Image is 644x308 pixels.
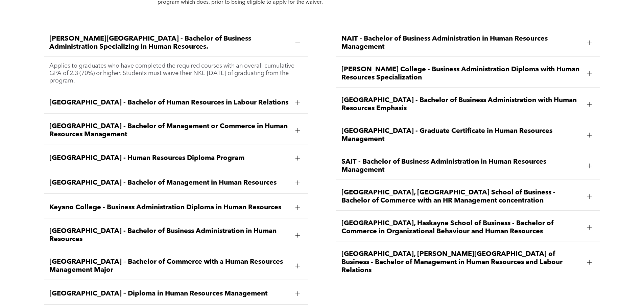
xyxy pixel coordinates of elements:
[49,204,290,212] span: Keyano College - Business Administration Diploma in Human Resources
[49,35,290,51] span: [PERSON_NAME][GEOGRAPHIC_DATA] - Bachelor of Business Administration Specializing in Human Resour...
[49,227,290,243] span: [GEOGRAPHIC_DATA] - Bachelor of Business Administration in Human Resources
[341,96,582,113] span: [GEOGRAPHIC_DATA] - Bachelor of Business Administration with Human Resources Emphasis
[49,290,290,298] span: [GEOGRAPHIC_DATA] – Diploma in Human Resources Management
[341,35,582,51] span: NAIT - Bachelor of Business Administration in Human Resources Management
[49,258,290,274] span: [GEOGRAPHIC_DATA] – Bachelor of Commerce with a Human Resources Management Major
[341,219,582,236] span: [GEOGRAPHIC_DATA], Haskayne School of Business - Bachelor of Commerce in Organizational Behaviour...
[341,158,582,174] span: SAIT - Bachelor of Business Administration in Human Resources Management
[49,122,290,139] span: [GEOGRAPHIC_DATA] - Bachelor of Management or Commerce in Human Resources Management
[49,179,290,187] span: [GEOGRAPHIC_DATA] - Bachelor of Management in Human Resources
[49,154,290,162] span: [GEOGRAPHIC_DATA] - Human Resources Diploma Program
[49,62,303,85] p: Applies to graduates who have completed the required courses with an overall cumulative GPA of 2....
[341,189,582,205] span: [GEOGRAPHIC_DATA], [GEOGRAPHIC_DATA] School of Business - Bachelor of Commerce with an HR Managem...
[341,127,582,143] span: [GEOGRAPHIC_DATA] - Graduate Certificate in Human Resources Management
[341,66,582,82] span: [PERSON_NAME] College - Business Administration Diploma with Human Resources Specialization
[341,250,582,275] span: [GEOGRAPHIC_DATA], [PERSON_NAME][GEOGRAPHIC_DATA] of Business - Bachelor of Management in Human R...
[49,99,290,107] span: [GEOGRAPHIC_DATA] - Bachelor of Human Resources in Labour Relations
